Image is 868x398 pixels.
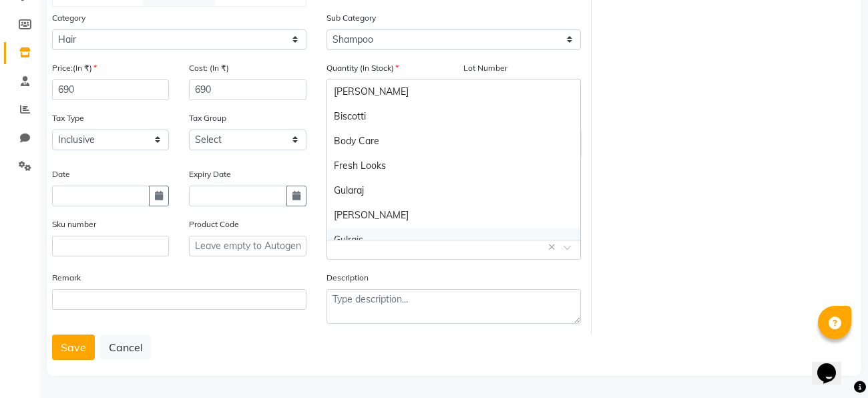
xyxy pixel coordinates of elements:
[100,335,152,360] button: Cancel
[189,112,226,124] label: Tax Group
[327,228,580,252] div: Gulrajs
[189,168,231,180] label: Expiry Date
[189,62,229,74] label: Cost: (In ₹)
[327,62,399,74] label: Quantity (In Stock)
[52,272,81,284] label: Remark
[327,79,580,104] div: [PERSON_NAME]
[327,203,580,228] div: [PERSON_NAME]
[52,12,85,24] label: Category
[52,218,96,230] label: Sku number
[548,240,560,254] span: Clear all
[52,335,95,360] button: Save
[189,236,306,256] input: Leave empty to Autogenerate
[327,129,580,154] div: Body Care
[327,79,581,240] ng-dropdown-panel: Options list
[327,272,369,284] label: Description
[463,62,507,74] label: Lot Number
[52,168,70,180] label: Date
[812,345,855,385] iframe: chat widget
[189,218,239,230] label: Product Code
[327,154,580,178] div: Fresh Looks
[52,112,84,124] label: Tax Type
[327,12,376,24] label: Sub Category
[52,62,97,74] label: Price:(In ₹)
[327,104,580,129] div: Biscotti
[327,178,580,203] div: Gularaj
